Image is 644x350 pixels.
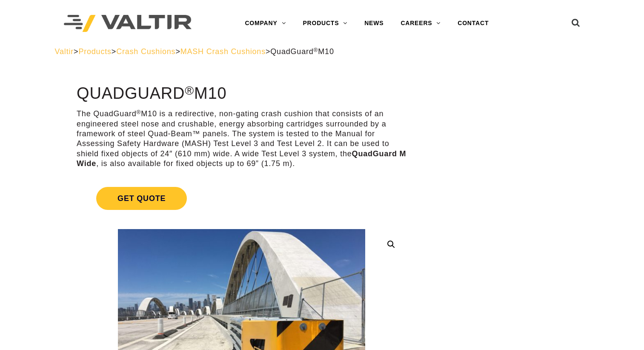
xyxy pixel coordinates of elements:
p: The QuadGuard M10 is a redirective, non-gating crash cushion that consists of an engineered steel... [77,109,406,169]
a: COMPANY [236,15,294,32]
a: Crash Cushions [116,47,175,56]
div: > > > > [55,47,590,57]
sup: ® [185,83,194,97]
img: Valtir [64,15,192,32]
a: MASH Crash Cushions [180,47,266,56]
a: PRODUCTS [294,15,356,32]
a: NEWS [356,15,392,32]
a: Valtir [55,47,74,56]
h1: QuadGuard M10 [77,85,406,103]
sup: ® [137,109,141,115]
a: Get Quote [77,177,406,220]
a: Products [78,47,111,56]
a: CAREERS [392,15,449,32]
a: CONTACT [449,15,497,32]
span: QuadGuard M10 [270,47,334,56]
sup: ® [314,47,318,53]
span: Get Quote [96,187,187,210]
